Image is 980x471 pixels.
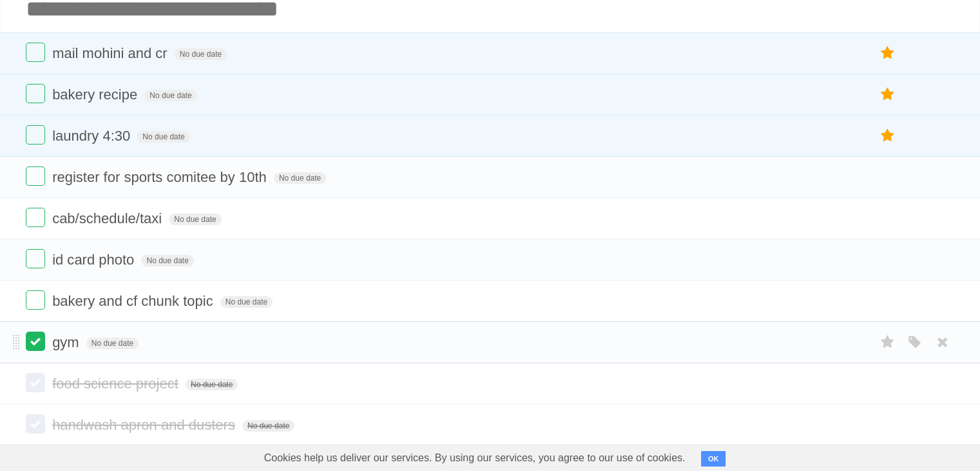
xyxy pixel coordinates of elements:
[26,290,45,310] label: Done
[175,48,227,60] span: No due date
[26,208,45,227] label: Done
[137,131,189,143] span: No due date
[701,451,726,466] button: OK
[86,337,139,349] span: No due date
[52,252,137,268] span: id card photo
[274,172,326,184] span: No due date
[251,445,698,471] span: Cookies help us deliver our services. By using our services, you agree to our use of cookies.
[220,296,273,308] span: No due date
[52,334,82,350] span: gym
[144,90,197,101] span: No due date
[52,45,171,61] span: mail mohini and cr
[26,125,45,145] label: Done
[26,249,45,268] label: Done
[242,420,294,432] span: No due date
[26,84,45,103] label: Done
[52,417,238,433] span: handwash apron and dusters
[52,169,270,185] span: register for sports comitee by 10th
[52,293,216,309] span: bakery and cf chunk topic
[169,214,221,225] span: No due date
[141,255,193,266] span: No due date
[52,376,182,392] span: food science project
[876,43,900,64] label: Star task
[52,210,165,226] span: cab/schedule/taxi
[26,166,45,186] label: Done
[26,414,45,434] label: Done
[26,332,45,351] label: Done
[26,43,45,62] label: Done
[186,379,238,390] span: No due date
[876,84,900,105] label: Star task
[26,373,45,392] label: Done
[876,125,900,146] label: Star task
[52,86,140,103] span: bakery recipe
[52,128,133,144] span: laundry 4:30
[876,332,900,353] label: Star task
